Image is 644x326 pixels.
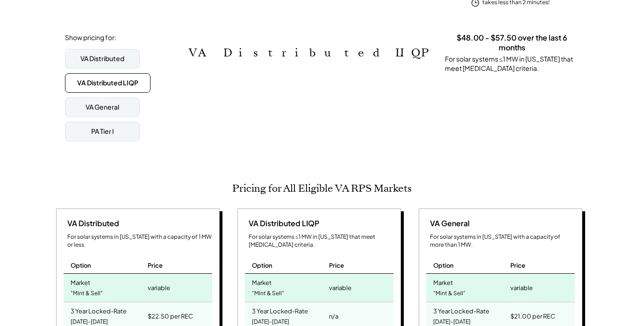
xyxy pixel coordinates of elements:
[445,33,579,53] h3: $48.00 - $57.50 over the last 6 months
[86,103,119,112] div: VA General
[148,261,163,270] div: Price
[433,261,454,270] div: Option
[64,218,119,229] div: VA Distributed
[329,281,351,294] div: variable
[245,218,319,229] div: VA Distributed LIQP
[445,55,579,73] div: For solar systems ≤1 MW in [US_STATE] that meet [MEDICAL_DATA] criteria.
[249,233,394,249] div: For solar systems ≤1 MW in [US_STATE] that meet [MEDICAL_DATA] criteria.
[252,305,308,315] div: 3 Year Locked-Rate
[67,233,212,249] div: For solar systems in [US_STATE] with a capacity of 1 MW or less.
[71,305,127,315] div: 3 Year Locked-Rate
[510,310,555,323] div: $21.00 per REC
[510,281,533,294] div: variable
[252,276,272,287] div: Market
[329,310,338,323] div: n/a
[91,127,114,136] div: PA Tier I
[433,276,453,287] div: Market
[329,261,344,270] div: Price
[430,233,575,249] div: For solar systems in [US_STATE] with a capacity of more than 1 MW.
[65,33,116,42] div: Show pricing for:
[510,261,525,270] div: Price
[189,46,431,60] h2: VA Distributed LIQP
[80,54,124,63] div: VA Distributed
[252,261,272,270] div: Option
[148,281,170,294] div: variable
[71,287,103,300] div: "Mint & Sell"
[433,305,489,315] div: 3 Year Locked-Rate
[71,276,90,287] div: Market
[71,261,91,270] div: Option
[148,310,193,323] div: $22.50 per REC
[426,218,470,229] div: VA General
[252,287,284,300] div: "Mint & Sell"
[232,182,412,194] h2: Pricing for All Eligible VA RPS Markets
[77,78,138,88] div: VA Distributed LIQP
[433,287,465,300] div: "Mint & Sell"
